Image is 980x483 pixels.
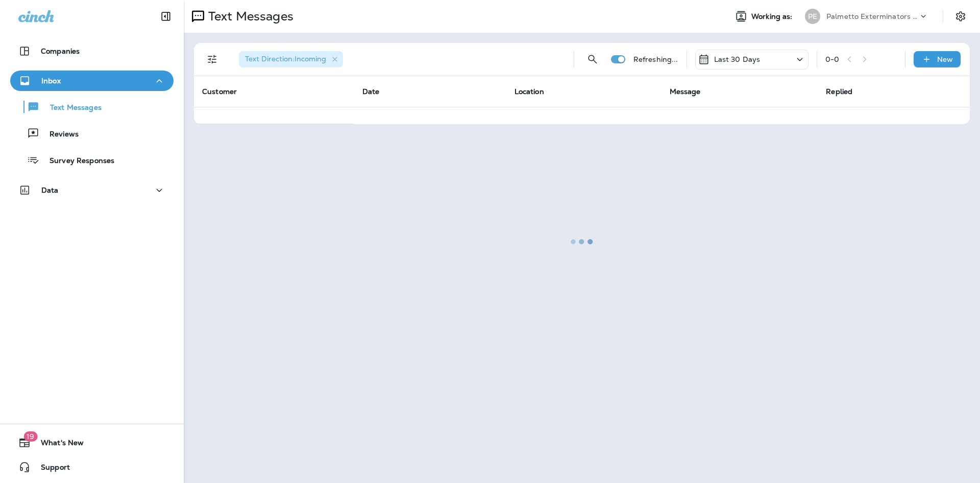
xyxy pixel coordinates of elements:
p: Survey Responses [39,156,114,166]
button: Support [10,457,174,477]
button: Companies [10,41,174,61]
button: Collapse Sidebar [152,6,180,27]
button: Data [10,180,174,200]
button: Text Messages [10,96,174,118]
span: What's New [31,439,84,451]
span: Support [31,463,70,475]
button: Inbox [10,71,174,91]
p: Companies [41,47,80,55]
p: Reviews [39,130,79,140]
button: 19What's New [10,432,174,453]
p: Data [41,186,59,194]
button: Reviews [10,123,174,144]
button: Survey Responses [10,149,174,171]
p: Inbox [41,77,61,85]
p: New [937,55,953,63]
span: 19 [23,431,37,442]
p: Text Messages [40,103,102,113]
